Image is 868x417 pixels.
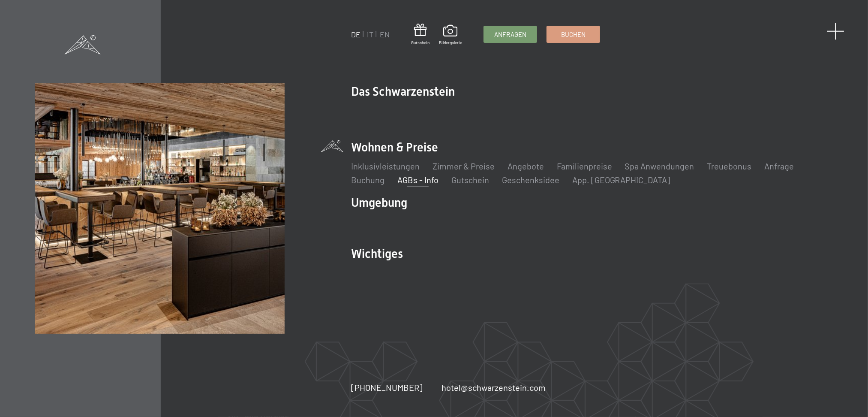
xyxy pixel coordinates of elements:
[367,30,373,39] a: IT
[351,381,423,393] a: [PHONE_NUMBER]
[351,382,423,393] span: [PHONE_NUMBER]
[442,381,546,393] a: hotel@schwarzenstein.com
[432,161,495,171] a: Zimmer & Preise
[380,30,390,39] a: EN
[508,161,544,171] a: Angebote
[351,175,384,185] a: Buchung
[439,39,462,45] span: Bildergalerie
[351,161,420,171] a: Inklusivleistungen
[561,30,586,39] span: Buchen
[451,175,489,185] a: Gutschein
[625,161,694,171] a: Spa Anwendungen
[439,25,462,45] a: Bildergalerie
[765,161,794,171] a: Anfrage
[397,175,439,185] a: AGBs - Info
[411,24,429,45] a: Gutschein
[351,30,360,39] a: DE
[411,39,429,45] span: Gutschein
[494,30,526,39] span: Anfragen
[572,175,671,185] a: App. [GEOGRAPHIC_DATA]
[557,161,612,171] a: Familienpreise
[707,161,752,171] a: Treuebonus
[547,26,600,42] a: Buchen
[484,26,537,42] a: Anfragen
[502,175,559,185] a: Geschenksidee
